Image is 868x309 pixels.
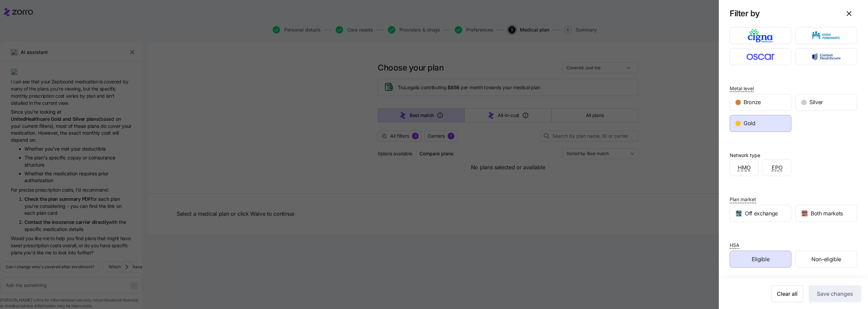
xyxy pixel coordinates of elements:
[736,50,786,63] img: Oscar
[809,98,823,107] span: Silver
[809,285,861,302] button: Save changes
[736,29,786,42] img: Cigna Healthcare
[730,152,760,159] div: Network type
[802,50,851,63] img: UnitedHealthcare
[777,290,797,298] span: Clear all
[802,29,851,42] img: Kaiser Permanente
[811,255,841,264] span: Non-eligible
[730,8,835,19] h1: Filter by
[744,119,755,128] span: Gold
[744,98,761,107] span: Bronze
[730,196,756,203] span: Plan market
[772,163,783,172] span: EPO
[730,85,754,92] span: Metal level
[745,209,778,218] span: Off exchange
[752,255,769,264] span: Eligible
[771,285,803,302] button: Clear all
[730,242,739,249] span: HSA
[738,163,751,172] span: HMO
[811,209,843,218] span: Both markets
[817,290,853,298] span: Save changes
